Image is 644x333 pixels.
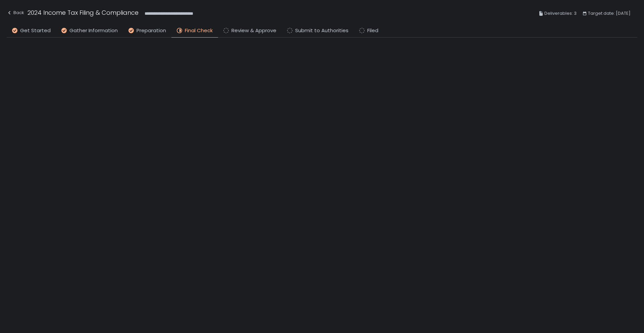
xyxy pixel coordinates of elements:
[367,27,378,35] span: Filed
[231,27,276,35] span: Review & Approve
[7,9,24,17] div: Back
[137,27,166,35] span: Preparation
[544,9,577,17] span: Deliverables: 3
[28,8,139,17] h1: 2024 Income Tax Filing & Compliance
[185,27,213,35] span: Final Check
[7,8,24,19] button: Back
[69,27,118,35] span: Gather Information
[295,27,348,35] span: Submit to Authorities
[588,9,631,17] span: Target date: [DATE]
[20,27,51,35] span: Get Started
